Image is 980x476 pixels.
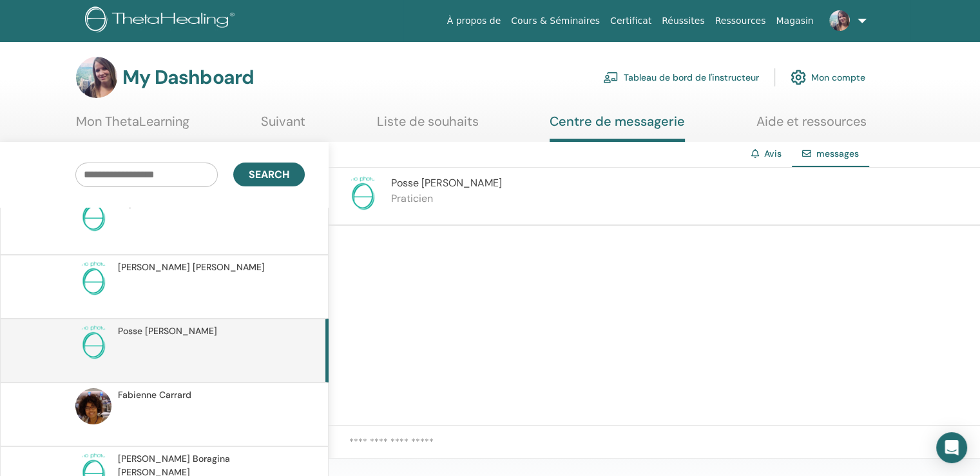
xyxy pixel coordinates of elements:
button: Search [233,163,305,186]
span: [PERSON_NAME] [PERSON_NAME] [118,261,265,274]
a: Liste de souhaits [377,114,479,139]
a: Certificat [605,9,657,33]
img: no-photo.png [75,324,111,361]
img: default.jpg [76,57,117,98]
a: Aide et ressources [756,114,867,139]
a: Réussites [657,9,709,33]
span: Posse [PERSON_NAME] [391,176,502,190]
img: no-photo.png [345,175,381,212]
img: default.jpg [75,388,111,424]
span: Search [249,168,289,181]
img: no-photo.png [75,197,111,233]
span: Fabienne Carrard [118,388,191,402]
a: Tableau de bord de l'instructeur [603,63,759,92]
img: chalkboard-teacher.svg [603,72,619,83]
div: Open Intercom Messenger [936,432,967,463]
span: Posse [PERSON_NAME] [118,324,217,338]
a: Centre de messagerie [550,114,685,142]
img: cog.svg [791,66,806,88]
a: Ressources [710,9,771,33]
a: Magasin [771,9,818,33]
a: Suivant [261,114,305,139]
a: Mon compte [791,63,865,92]
p: Praticien [391,191,502,206]
img: logo.png [85,6,239,35]
a: À propos de [442,9,506,33]
a: Mon ThetaLearning [76,114,189,139]
img: no-photo.png [75,261,111,297]
h3: My Dashboard [122,66,254,89]
a: Avis [764,148,782,159]
img: default.jpg [829,10,850,31]
span: messages [816,148,859,159]
a: Cours & Séminaires [506,9,605,33]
